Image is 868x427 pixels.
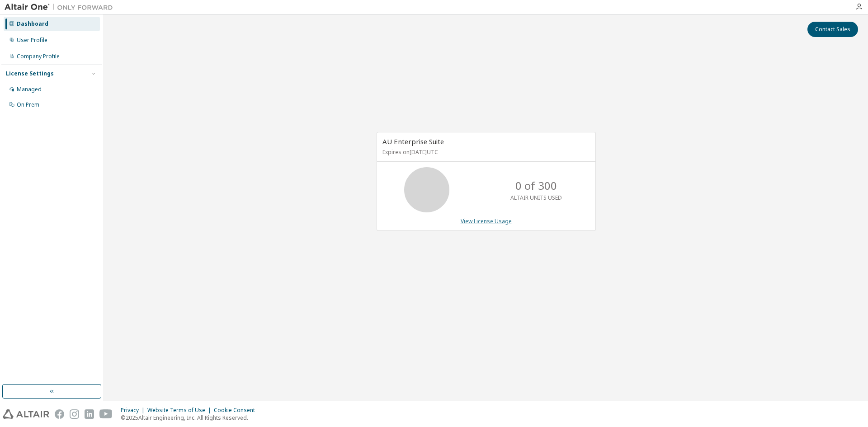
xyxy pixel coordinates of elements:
[99,409,113,419] img: youtube.svg
[121,407,147,414] div: Privacy
[121,414,260,422] p: © 2025 Altair Engineering, Inc. All Rights Reserved.
[6,70,54,77] div: License Settings
[55,409,64,419] img: facebook.svg
[5,3,118,12] img: Altair One
[3,409,49,419] img: altair_logo.svg
[461,217,512,225] a: View License Usage
[807,22,858,37] button: Contact Sales
[17,37,47,44] div: User Profile
[382,148,588,156] p: Expires on [DATE] UTC
[510,194,562,202] p: ALTAIR UNITS USED
[17,53,60,60] div: Company Profile
[147,407,214,414] div: Website Terms of Use
[515,178,557,193] p: 0 of 300
[85,409,94,419] img: linkedin.svg
[214,407,260,414] div: Cookie Consent
[17,101,39,108] div: On Prem
[382,137,444,146] span: AU Enterprise Suite
[17,86,42,93] div: Managed
[70,409,79,419] img: instagram.svg
[17,20,48,28] div: Dashboard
